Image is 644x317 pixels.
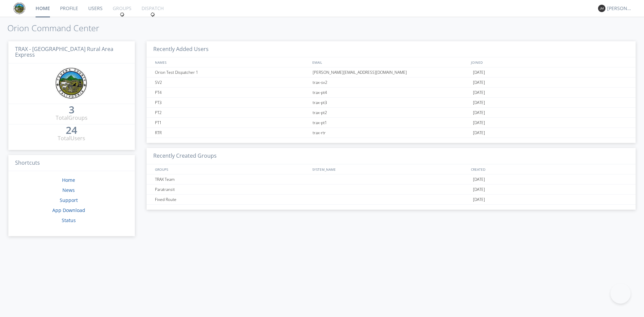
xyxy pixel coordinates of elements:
img: spin.svg [120,12,124,17]
img: eaff3883dddd41549c1c66aca941a5e6 [13,2,25,14]
div: Total Groups [56,114,88,122]
img: spin.svg [150,12,155,17]
div: trax-pt1 [311,118,471,127]
div: Paratransit [153,184,311,194]
iframe: Toggle Customer Support [610,283,631,304]
span: [DATE] [473,77,485,88]
div: SV2 [153,77,311,87]
img: eaff3883dddd41549c1c66aca941a5e6 [55,67,88,100]
a: TRAX Team[DATE] [147,174,636,184]
a: PT1trax-pt1[DATE] [147,118,636,128]
a: RTRtrax-rtr[DATE] [147,128,636,138]
span: [DATE] [473,108,485,118]
a: 3 [69,106,74,114]
a: Orion Test Dispatcher 1[PERSON_NAME][EMAIL_ADDRESS][DOMAIN_NAME][DATE] [147,67,636,77]
img: 373638.png [598,5,605,12]
div: trax-pt4 [311,88,471,97]
span: [DATE] [473,184,485,195]
a: PT3trax-pt3[DATE] [147,98,636,108]
div: JOINED [469,57,629,67]
div: RTR [153,128,311,138]
div: PT4 [153,88,311,97]
span: [DATE] [473,67,485,77]
div: SYSTEM_NAME [311,164,469,174]
a: Support [60,197,78,203]
div: PT1 [153,118,311,127]
div: Orion Test Dispatcher 1 [153,67,311,77]
div: [PERSON_NAME][EMAIL_ADDRESS][DOMAIN_NAME] [311,67,471,77]
div: trax-pt2 [311,108,471,117]
a: PT4trax-pt4[DATE] [147,88,636,98]
div: trax-pt3 [311,98,471,107]
a: Paratransit[DATE] [147,184,636,195]
div: 24 [66,127,77,134]
a: SV2trax-sv2[DATE] [147,77,636,88]
div: [PERSON_NAME] [607,5,632,12]
a: App Download [52,207,85,213]
div: PT3 [153,98,311,107]
a: Status [62,217,76,223]
a: PT2trax-pt2[DATE] [147,108,636,118]
a: News [62,187,75,193]
a: Fixed Route[DATE] [147,195,636,205]
div: NAMES [153,57,309,67]
div: Total Users [58,135,85,142]
span: [DATE] [473,118,485,128]
a: Home [62,177,75,183]
div: 3 [69,106,74,113]
h3: Recently Added Users [147,41,636,58]
span: [DATE] [473,174,485,184]
span: TRAX - [GEOGRAPHIC_DATA] Rural Area Express [15,45,113,59]
div: EMAIL [311,57,469,67]
a: 24 [66,127,77,135]
span: [DATE] [473,195,485,205]
div: PT2 [153,108,311,117]
div: TRAX Team [153,174,311,184]
h3: Recently Created Groups [147,148,636,164]
div: GROUPS [153,164,309,174]
span: [DATE] [473,98,485,108]
div: trax-rtr [311,128,471,138]
div: trax-sv2 [311,77,471,87]
div: CREATED [469,164,629,174]
span: [DATE] [473,88,485,98]
span: [DATE] [473,128,485,138]
div: Fixed Route [153,195,311,204]
h3: Shortcuts [8,155,135,171]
